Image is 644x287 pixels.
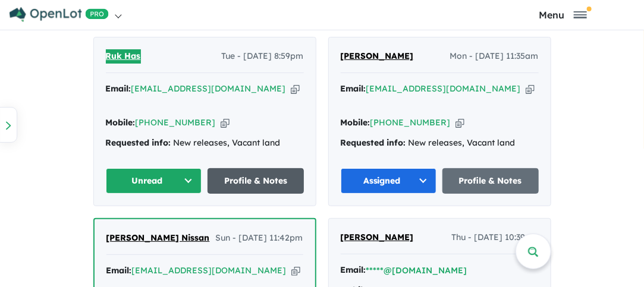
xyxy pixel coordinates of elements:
[341,83,366,94] strong: Email:
[106,265,132,276] strong: Email:
[221,116,230,129] button: Copy
[341,137,406,148] strong: Requested info:
[455,116,464,129] button: Copy
[341,231,414,245] a: [PERSON_NAME]
[341,168,437,194] button: Assigned
[291,83,300,95] button: Copy
[132,265,287,276] a: [EMAIL_ADDRESS][DOMAIN_NAME]
[216,231,303,245] span: Sun - [DATE] 11:42pm
[485,9,641,20] button: Toggle navigation
[341,136,539,150] div: New releases, Vacant land
[526,83,535,95] button: Copy
[341,264,366,275] strong: Email:
[341,51,414,61] span: [PERSON_NAME]
[370,117,451,128] a: [PHONE_NUMBER]
[341,117,370,128] strong: Mobile:
[136,117,216,128] a: [PHONE_NUMBER]
[131,83,286,94] a: [EMAIL_ADDRESS][DOMAIN_NAME]
[106,117,136,128] strong: Mobile:
[10,7,109,22] img: Openlot PRO Logo White
[106,232,210,243] span: [PERSON_NAME] Nissan
[442,168,539,194] a: Profile & Notes
[106,49,141,64] a: Ruk Has
[106,137,171,148] strong: Requested info:
[222,49,304,64] span: Tue - [DATE] 8:59pm
[208,168,304,194] a: Profile & Notes
[106,136,304,150] div: New releases, Vacant land
[291,264,300,277] button: Copy
[452,231,539,245] span: Thu - [DATE] 10:39am
[341,232,414,242] span: [PERSON_NAME]
[450,49,539,64] span: Mon - [DATE] 11:35am
[106,168,202,194] button: Unread
[106,231,210,245] a: [PERSON_NAME] Nissan
[106,83,131,94] strong: Email:
[341,49,414,64] a: [PERSON_NAME]
[106,51,141,61] span: Ruk Has
[366,83,521,94] a: [EMAIL_ADDRESS][DOMAIN_NAME]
